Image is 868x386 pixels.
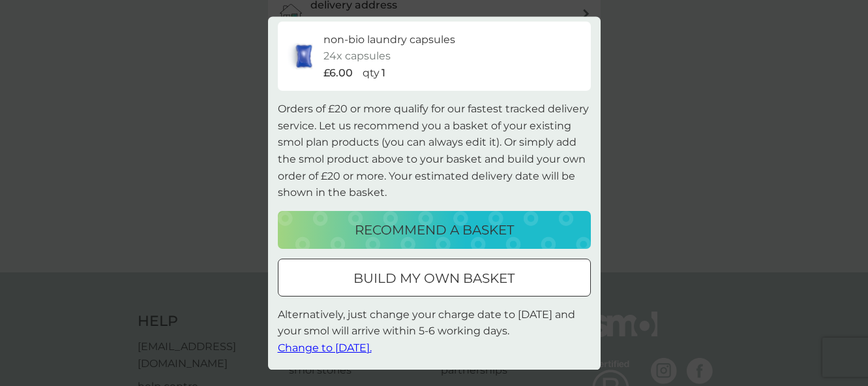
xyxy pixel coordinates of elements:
[278,340,372,357] button: Change to [DATE].
[355,219,514,240] p: recommend a basket
[278,342,372,355] span: Change to [DATE].
[323,48,391,65] p: 24x capsules
[323,65,353,82] p: £6.00
[278,211,591,249] button: recommend a basket
[363,65,380,82] p: qty
[323,31,455,48] p: non-bio laundry capsules
[382,65,385,82] p: 1
[278,259,591,297] button: build my own basket
[278,306,591,357] p: Alternatively, just change your charge date to [DATE] and your smol will arrive within 5-6 workin...
[353,268,515,289] p: build my own basket
[278,101,591,202] p: Orders of £20 or more qualify for our fastest tracked delivery service. Let us recommend you a ba...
